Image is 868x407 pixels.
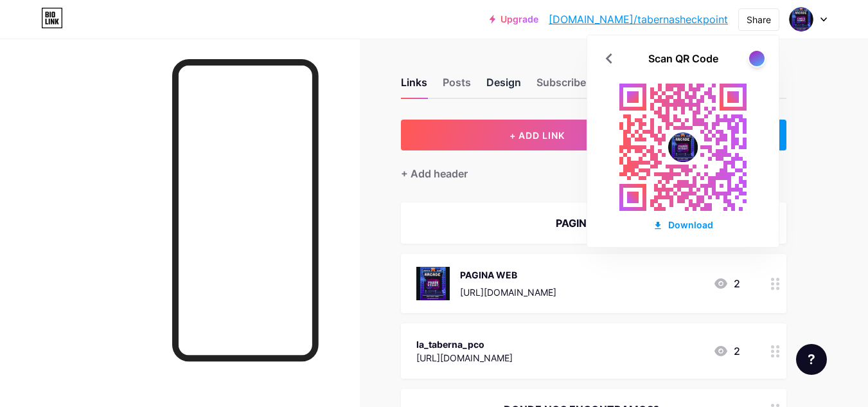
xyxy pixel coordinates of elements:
div: 2 [713,276,740,291]
div: Share [747,13,771,26]
img: Taberna Sheck Point [789,7,813,32]
a: [DOMAIN_NAME]/tabernasheckpoint [549,12,728,27]
div: Design [486,75,521,98]
div: Posts [443,75,471,98]
div: la_taberna_pco [416,338,513,351]
span: + ADD LINK [509,130,565,141]
div: Links [401,75,427,98]
div: PAGINA WEB [460,268,556,282]
div: [URL][DOMAIN_NAME] [460,285,556,299]
div: PAGINAS [416,215,740,231]
div: Scan QR Code [648,51,718,66]
a: Upgrade [490,14,538,24]
button: + ADD LINK [401,120,674,150]
div: 2 [713,343,740,359]
div: Subscribers [536,75,614,98]
div: [URL][DOMAIN_NAME] [416,351,513,365]
div: + Add header [401,166,468,181]
div: Download [653,218,713,231]
img: PAGINA WEB [416,267,450,300]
